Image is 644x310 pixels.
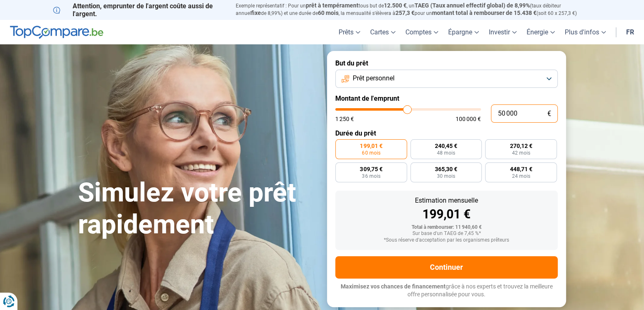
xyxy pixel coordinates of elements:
[395,10,415,16] span: 257,3 €
[522,20,560,44] a: Énergie
[342,225,551,230] div: Total à rembourser: 11 940,60 €
[342,197,551,204] div: Estimation mensuelle
[78,177,317,241] h1: Simulez votre prêt rapidement
[335,256,558,279] button: Continuer
[341,283,446,290] span: Maximisez vos chances de financement
[342,231,551,237] div: Sur base d'un TAEG de 7,45 %*
[365,20,400,44] a: Cartes
[335,283,558,299] p: grâce à nos experts et trouvez la meilleure offre personnalisée pour vous.
[335,129,558,137] label: Durée du prêt
[510,143,532,149] span: 270,12 €
[435,166,457,172] span: 365,30 €
[512,174,530,179] span: 24 mois
[306,2,359,9] span: prêt à tempérament
[360,143,382,149] span: 199,01 €
[342,237,551,243] div: *Sous réserve d'acceptation par les organismes prêteurs
[512,150,530,155] span: 42 mois
[362,174,380,179] span: 36 mois
[353,74,395,83] span: Prêt personnel
[400,20,443,44] a: Comptes
[432,10,537,16] span: montant total à rembourser de 15.438 €
[334,20,365,44] a: Prêts
[547,110,551,117] span: €
[335,116,354,122] span: 1 250 €
[437,150,455,155] span: 48 mois
[484,20,522,44] a: Investir
[456,116,481,122] span: 100 000 €
[510,166,532,172] span: 448,71 €
[560,20,611,44] a: Plus d'infos
[360,166,382,172] span: 309,75 €
[362,150,380,155] span: 60 mois
[342,208,551,220] div: 199,01 €
[335,94,558,102] label: Montant de l'emprunt
[335,70,558,88] button: Prêt personnel
[335,59,558,67] label: But du prêt
[437,174,455,179] span: 30 mois
[53,2,226,18] p: Attention, emprunter de l'argent coûte aussi de l'argent.
[384,2,407,9] span: 12.500 €
[443,20,484,44] a: Épargne
[251,10,261,16] span: fixe
[10,26,103,39] img: TopCompare
[318,10,339,16] span: 60 mois
[621,20,639,44] a: fr
[236,2,591,17] p: Exemple représentatif : Pour un tous but de , un (taux débiteur annuel de 8,99%) et une durée de ...
[435,143,457,149] span: 240,45 €
[415,2,530,9] span: TAEG (Taux annuel effectif global) de 8,99%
